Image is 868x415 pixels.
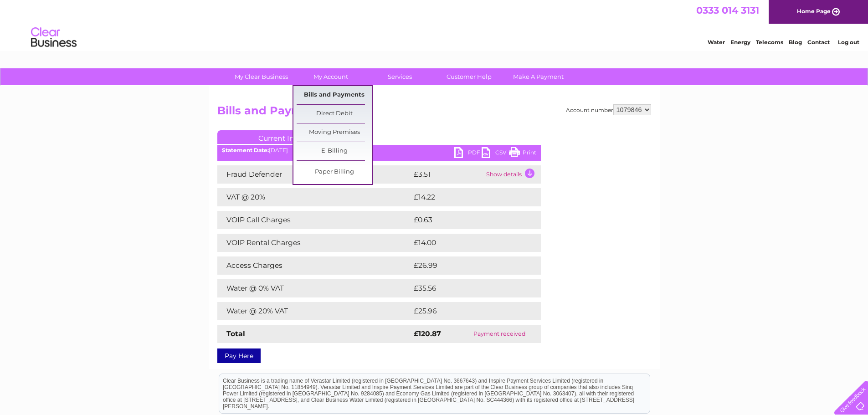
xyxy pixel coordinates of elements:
td: VOIP Call Charges [217,211,411,229]
a: Bills and Payments [297,86,372,104]
td: VAT @ 20% [217,188,411,206]
a: Log out [838,39,859,46]
a: Contact [807,39,830,46]
a: CSV [482,147,509,160]
a: E-Billing [297,142,372,160]
td: Show details [484,165,541,184]
a: Blog [789,39,802,46]
img: logo.png [31,24,77,51]
a: 0333 014 3131 [696,5,759,16]
a: Pay Here [217,348,261,363]
td: £26.99 [411,256,523,275]
a: Services [362,68,437,85]
strong: Total [226,329,245,338]
a: Print [509,147,536,160]
a: Customer Help [431,68,507,85]
div: Clear Business is a trading name of Verastar Limited (registered in [GEOGRAPHIC_DATA] No. 3667643... [219,5,650,44]
td: £14.22 [411,188,522,206]
b: Statement Date: [222,147,269,154]
td: Payment received [458,325,541,343]
td: VOIP Rental Charges [217,234,411,252]
a: My Account [293,68,368,85]
div: [DATE] [217,147,541,154]
td: Water @ 20% VAT [217,302,411,320]
a: Make A Payment [501,68,576,85]
td: Water @ 0% VAT [217,279,411,297]
td: Access Charges [217,256,411,275]
td: £25.96 [411,302,523,320]
a: Paper Billing [297,163,372,181]
a: Water [708,39,725,46]
a: Telecoms [756,39,783,46]
td: Fraud Defender [217,165,411,184]
td: £3.51 [411,165,484,184]
a: Direct Debit [297,105,372,123]
td: £35.56 [411,279,522,297]
a: Current Invoice [217,130,354,144]
div: Account number [566,104,651,115]
a: PDF [454,147,482,160]
a: My Clear Business [224,68,299,85]
td: £14.00 [411,234,522,252]
h2: Bills and Payments [217,104,651,122]
strong: £120.87 [414,329,441,338]
a: Energy [730,39,750,46]
td: £0.63 [411,211,519,229]
a: Moving Premises [297,123,372,142]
